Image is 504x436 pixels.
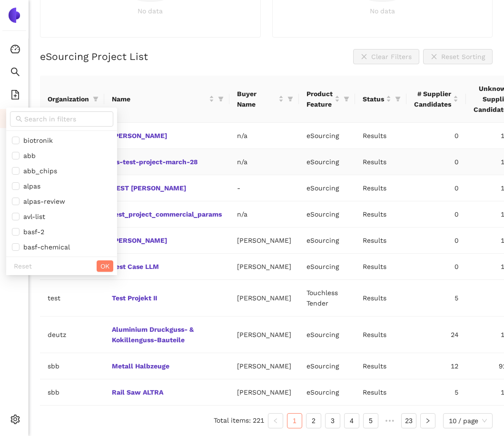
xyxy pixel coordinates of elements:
td: eSourcing [299,123,355,149]
img: Logo [7,8,22,23]
td: Results [355,149,406,175]
th: this column's title is Buyer Name,this column is sortable [229,76,299,123]
span: left [273,418,278,424]
td: test [40,280,104,317]
span: basf-2 [20,228,44,236]
button: closeClear Filters [353,49,419,64]
span: search [10,64,20,83]
td: 0 [406,201,466,228]
span: filter [344,96,349,102]
span: Name [112,94,207,104]
span: filter [91,92,100,106]
li: Total items: 221 [214,413,264,428]
td: 0 [406,228,466,254]
a: 5 [364,414,378,428]
li: Next 5 Pages [382,413,397,428]
span: filter [216,92,226,106]
span: ••• [382,413,397,428]
h2: eSourcing Project List [40,50,148,63]
td: Results [355,317,406,353]
span: biotronik [20,137,53,144]
li: 4 [344,413,359,428]
td: sbb [40,379,104,406]
td: [PERSON_NAME] [229,317,299,353]
span: abb [20,152,36,159]
span: alpas [20,182,40,190]
th: this column's title is Status,this column is sortable [355,76,406,123]
span: Product Feature [306,89,333,109]
td: [PERSON_NAME] [229,228,299,254]
td: [PERSON_NAME] [229,280,299,317]
td: [PERSON_NAME] [229,379,299,406]
span: alpas-review [20,198,65,205]
span: right [425,418,431,424]
span: basf-chemical [20,243,70,251]
button: OK [97,260,113,272]
span: filter [393,92,403,106]
td: Results [355,123,406,149]
li: 3 [325,413,340,428]
td: Results [355,280,406,317]
li: Next Page [420,413,435,428]
span: filter [395,96,401,102]
td: - [229,175,299,201]
td: 24 [406,317,466,353]
td: eSourcing [299,353,355,379]
td: eSourcing [299,201,355,228]
td: eSourcing [299,149,355,175]
a: 1 [287,414,302,428]
span: search [16,116,22,122]
a: 23 [402,414,416,428]
td: 0 [406,149,466,175]
li: Previous Page [268,413,283,428]
td: eSourcing [299,228,355,254]
span: Buyer Name [237,89,277,109]
td: n/a [229,149,299,175]
td: 0 [406,175,466,201]
li: 2 [306,413,321,428]
td: Results [355,228,406,254]
button: right [420,413,435,428]
th: this column's title is # Supplier Candidates,this column is sortable [406,76,466,123]
span: # Supplier Candidates [414,89,451,109]
input: Search in filters [24,114,108,124]
span: filter [218,96,224,102]
span: file-add [10,87,20,106]
button: Reset [10,260,36,272]
td: 12 [406,353,466,379]
td: Results [355,254,406,280]
td: Results [355,175,406,201]
li: 1 [287,413,302,428]
div: No data [278,6,487,16]
span: 10 / page [449,414,487,428]
th: this column's title is Name,this column is sortable [104,76,229,123]
span: abb_chips [20,167,57,175]
div: No data [46,6,255,16]
span: filter [342,87,351,111]
a: 3 [326,414,340,428]
td: eSourcing [299,175,355,201]
span: setting [10,411,20,430]
td: Results [355,201,406,228]
td: 0 [406,123,466,149]
a: 2 [306,414,321,428]
td: Touchless Tender [299,280,355,317]
li: 23 [401,413,416,428]
td: sbb [40,353,104,379]
span: Status [363,94,384,104]
span: avl-list [20,213,45,220]
button: closeReset Sorting [423,49,493,64]
span: filter [93,96,99,102]
td: 0 [406,254,466,280]
button: left [268,413,283,428]
li: 5 [363,413,378,428]
span: OK [100,261,109,271]
th: this column's title is Product Feature,this column is sortable [299,76,355,123]
td: Results [355,353,406,379]
div: Page Size [443,413,493,428]
span: Organization [48,94,89,104]
td: eSourcing [299,317,355,353]
td: eSourcing [299,254,355,280]
td: 5 [406,280,466,317]
td: eSourcing [299,379,355,406]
